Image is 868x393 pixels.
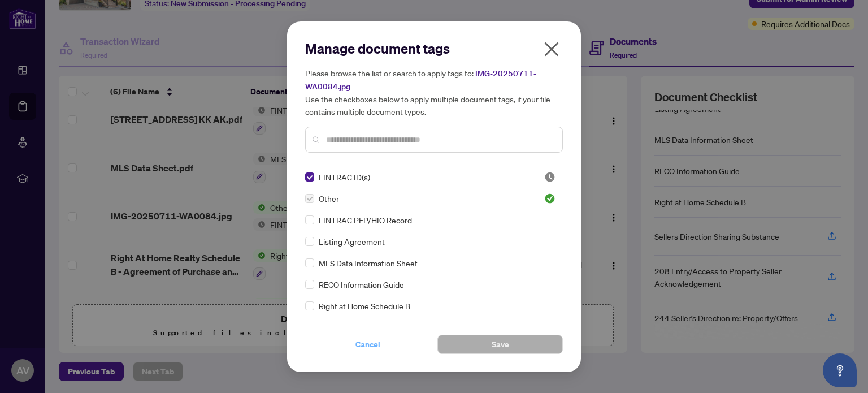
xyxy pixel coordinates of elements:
[319,214,412,226] span: FINTRAC PEP/HIO Record
[305,67,563,118] h5: Please browse the list or search to apply tags to: Use the checkboxes below to apply multiple doc...
[319,192,339,205] span: Other
[319,257,418,269] span: MLS Data Information Sheet
[319,171,370,183] span: FINTRAC ID(s)
[544,193,555,204] span: Approved
[544,193,555,204] img: status
[305,335,431,354] button: Cancel
[544,171,555,183] img: status
[437,335,563,354] button: Save
[544,171,555,183] span: Pending Review
[305,68,536,92] span: IMG-20250711-WA0084.jpg
[305,40,563,58] h2: Manage document tags
[355,335,380,353] span: Cancel
[319,235,385,248] span: Listing Agreement
[319,300,410,312] span: Right at Home Schedule B
[542,40,561,58] span: close
[823,353,857,387] button: Open asap
[319,278,404,291] span: RECO Information Guide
